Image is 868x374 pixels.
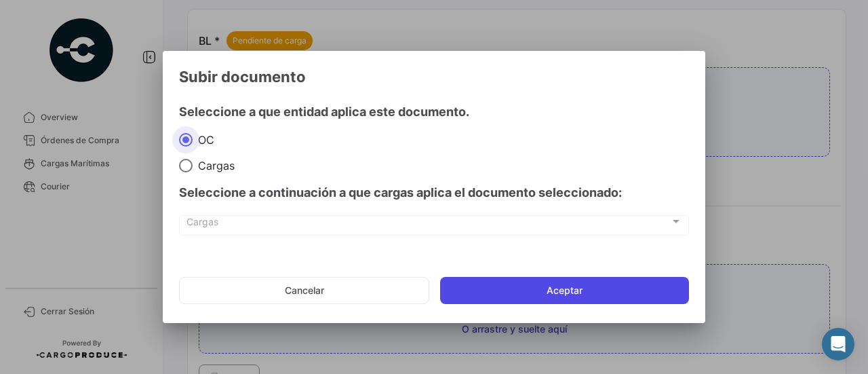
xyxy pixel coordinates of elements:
[179,102,689,121] h4: Seleccione a que entidad aplica este documento.
[179,183,689,202] h4: Seleccione a continuación a que cargas aplica el documento seleccionado:
[193,133,214,147] span: OC
[179,67,689,86] h3: Subir documento
[193,159,235,172] span: Cargas
[186,219,670,230] span: Cargas
[822,328,854,360] div: Abrir Intercom Messenger
[440,277,689,304] button: Aceptar
[179,277,429,304] button: Cancelar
